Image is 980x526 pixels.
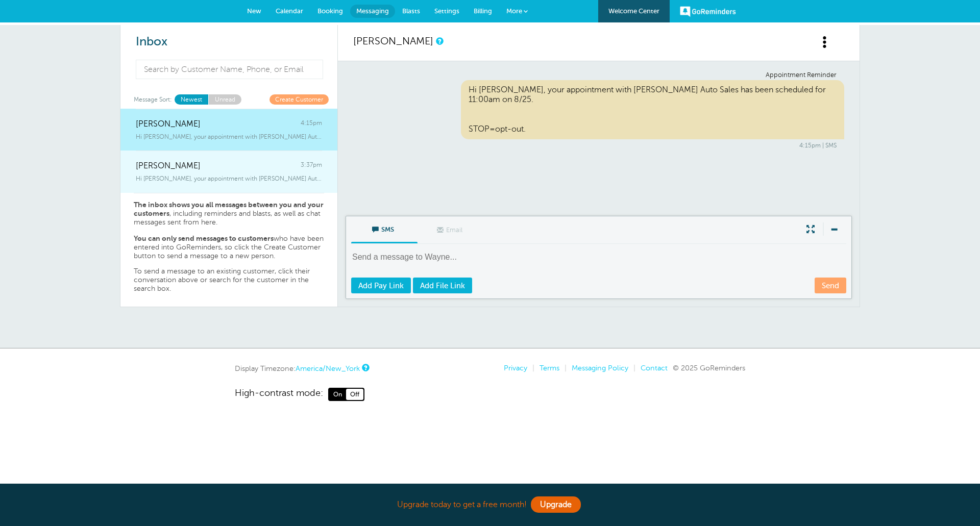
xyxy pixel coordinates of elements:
[136,175,322,182] span: Hi [PERSON_NAME], your appointment with [PERSON_NAME] Auto Sales has been scheduled for 1
[572,364,628,372] a: Messaging Policy
[134,234,324,260] p: who have been entered into GoReminders, so click the Create Customer button to send a message to ...
[296,364,360,372] a: America/New_York
[136,119,201,129] span: [PERSON_NAME]
[120,109,337,151] a: [PERSON_NAME] 4:15pm Hi [PERSON_NAME], your appointment with [PERSON_NAME] Auto Sales has been sc...
[527,364,534,372] li: |
[235,388,745,401] a: High-contrast mode: On Off
[136,60,323,79] input: Search by Customer Name, Phone, or Email
[559,364,567,372] li: |
[235,388,323,401] span: High-contrast mode:
[540,364,559,372] a: Terms
[134,94,172,104] span: Message Sort:
[461,80,845,139] div: Hi [PERSON_NAME], your appointment with [PERSON_NAME] Auto Sales has been scheduled for 11:00am o...
[628,364,635,372] li: |
[361,142,837,149] div: 4:15pm | SMS
[317,7,343,15] span: Booking
[359,216,410,241] span: SMS
[531,496,581,513] a: Upgrade
[136,35,322,49] h2: Inbox
[356,7,389,15] span: Messaging
[247,7,261,15] span: New
[208,94,241,104] a: Unread
[235,494,745,516] div: Upgrade today to get a free month!
[420,282,465,290] span: Add File Link
[136,161,201,171] span: [PERSON_NAME]
[434,7,459,15] span: Settings
[269,94,329,104] a: Create Customer
[134,267,324,293] p: To send a message to an existing customer, click their conversation above or search for the custo...
[134,234,274,242] strong: You can only send messages to customers
[276,7,303,15] span: Calendar
[402,7,420,15] span: Blasts
[301,119,322,129] span: 4:15pm
[506,7,522,15] span: More
[474,7,492,15] span: Billing
[350,5,395,18] a: Messaging
[358,282,404,290] span: Add Pay Link
[136,133,322,140] span: Hi [PERSON_NAME], your appointment with [PERSON_NAME] Auto Sales has been scheduled for
[413,278,472,293] a: Add File Link
[641,364,668,372] a: Contact
[436,38,442,44] a: This is a history of all communications between GoReminders and your customer.
[504,364,527,372] a: Privacy
[120,151,337,193] a: [PERSON_NAME] 3:37pm Hi [PERSON_NAME], your appointment with [PERSON_NAME] Auto Sales has been sc...
[175,94,208,104] a: Newest
[346,389,363,400] span: Off
[425,217,476,241] span: Email
[235,364,368,373] div: Display Timezone:
[673,364,745,372] span: © 2025 GoReminders
[353,35,433,47] a: [PERSON_NAME]
[134,201,324,218] strong: The inbox shows you all messages between you and your customers
[351,278,411,293] a: Add Pay Link
[134,201,324,227] p: , including reminders and blasts, as well as chat messages sent from here.
[301,161,322,171] span: 3:37pm
[418,217,484,244] label: This customer does not have an email address.
[329,389,346,400] span: On
[362,364,368,371] a: This is the timezone being used to display dates and times to you on this device. Click the timez...
[815,278,846,293] a: Send
[361,71,837,79] div: Appointment Reminder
